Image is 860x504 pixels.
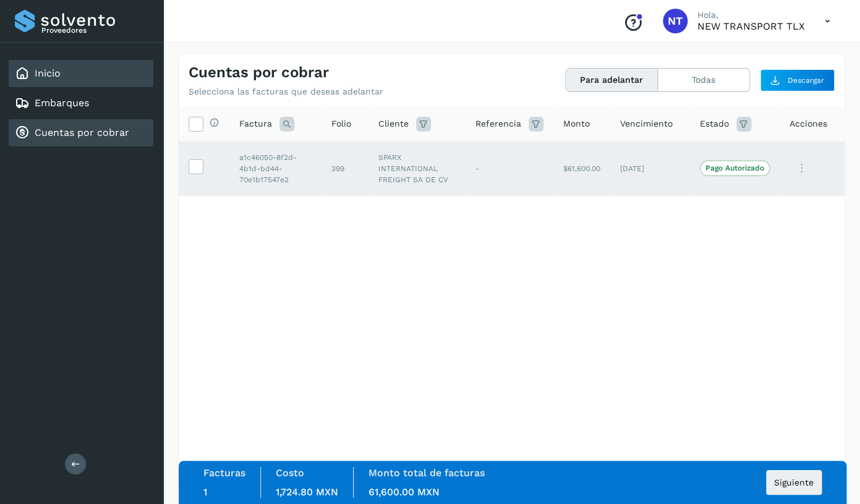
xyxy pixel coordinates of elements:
[760,69,835,91] button: Descargar
[35,97,89,109] a: Embarques
[705,164,764,172] p: Pago Autorizado
[553,141,610,195] td: $61,600.00
[276,486,338,498] span: 1,724.80 MXN
[774,478,814,487] span: Siguiente
[620,117,673,130] span: Vencimiento
[788,75,824,86] span: Descargar
[331,117,351,130] span: Folio
[378,117,409,130] span: Cliente
[239,117,272,130] span: Factura
[203,467,245,479] label: Facturas
[475,117,521,130] span: Referencia
[697,20,805,32] p: NEW TRANSPORT TLX
[697,10,805,20] p: Hola,
[566,69,658,91] button: Para adelantar
[9,119,153,146] div: Cuentas por cobrar
[368,486,440,498] span: 61,600.00 MXN
[41,26,148,35] p: Proveedores
[368,467,485,479] label: Monto total de facturas
[189,86,383,97] p: Selecciona las facturas que deseas adelantar
[321,141,368,195] td: 399
[610,141,690,195] td: [DATE]
[9,90,153,117] div: Embarques
[276,467,304,479] label: Costo
[563,117,590,130] span: Monto
[658,69,749,91] button: Todas
[466,141,553,195] td: -
[700,117,729,130] span: Estado
[203,486,207,498] span: 1
[790,117,827,130] span: Acciones
[9,60,153,87] div: Inicio
[368,141,466,195] td: SPARX INTERNATIONAL FREIGHT SA DE CV
[35,127,129,138] a: Cuentas por cobrar
[766,470,822,495] button: Siguiente
[35,67,61,79] a: Inicio
[229,141,321,195] td: a1c46050-8f2d-4b1d-bd44-70e1b17547e2
[189,64,329,82] h4: Cuentas por cobrar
